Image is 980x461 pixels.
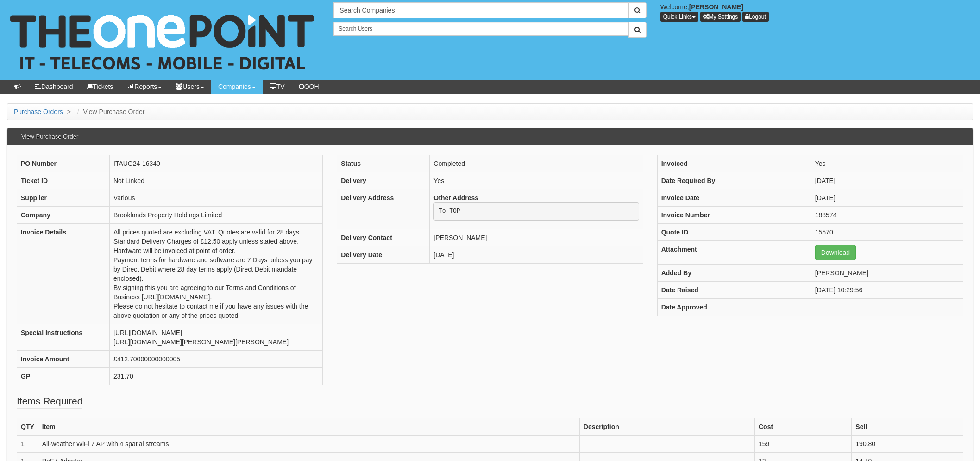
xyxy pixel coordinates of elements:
a: Reports [120,80,169,94]
td: Various [110,189,323,206]
th: Delivery Address [337,189,430,229]
a: OOH [292,80,326,94]
td: Not Linked [110,172,323,189]
td: Yes [811,155,963,172]
th: Ticket ID [17,172,110,189]
td: [PERSON_NAME] [811,264,963,281]
td: ITAUG24-16340 [110,155,323,172]
th: Company [17,206,110,223]
th: Date Raised [657,281,811,298]
th: Invoice Amount [17,350,110,367]
th: Description [579,418,754,435]
td: 188574 [811,206,963,223]
td: [URL][DOMAIN_NAME] [URL][DOMAIN_NAME][PERSON_NAME][PERSON_NAME] [110,324,323,350]
a: Purchase Orders [14,108,63,115]
td: [DATE] [811,172,963,189]
a: Companies [211,80,263,94]
th: PO Number [17,155,110,172]
td: [DATE] [430,246,643,264]
td: Brooklands Property Holdings Limited [110,206,323,223]
th: Cost [754,418,851,435]
th: GP [17,367,110,385]
a: My Settings [700,12,741,22]
th: Invoice Date [657,189,811,206]
td: £412.70000000000005 [110,350,323,367]
th: Invoice Details [17,223,110,324]
th: Invoice Number [657,206,811,223]
input: Search Users [333,22,628,36]
th: QTY [17,418,38,435]
a: Download [815,245,856,260]
td: [DATE] [811,189,963,206]
b: Other Address [433,194,478,202]
td: Yes [430,172,643,189]
a: Logout [742,12,769,22]
th: Delivery Date [337,246,430,264]
td: 159 [754,435,851,452]
a: TV [263,80,292,94]
a: Dashboard [28,80,80,94]
td: [PERSON_NAME] [430,229,643,246]
th: Quote ID [657,223,811,240]
td: 190.80 [852,435,963,452]
td: 231.70 [110,367,323,385]
h3: View Purchase Order [17,129,83,145]
b: [PERSON_NAME] [689,3,743,11]
th: Attachment [657,240,811,264]
legend: Items Required [17,394,82,409]
a: Tickets [80,80,120,94]
span: > [65,108,73,115]
input: Search Companies [333,2,628,18]
td: Completed [430,155,643,172]
td: All-weather WiFi 7 AP with 4 spatial streams [38,435,579,452]
td: [DATE] 10:29:56 [811,281,963,298]
li: View Purchase Order [75,107,145,116]
th: Date Approved [657,298,811,316]
div: Welcome, [653,2,980,22]
th: Item [38,418,579,435]
td: 1 [17,435,38,452]
a: Users [169,80,211,94]
th: Status [337,155,430,172]
th: Date Required By [657,172,811,189]
th: Delivery Contact [337,229,430,246]
th: Delivery [337,172,430,189]
th: Special Instructions [17,324,110,350]
th: Added By [657,264,811,281]
td: 15570 [811,223,963,240]
td: All prices quoted are excluding VAT. Quotes are valid for 28 days. Standard Delivery Charges of £... [110,223,323,324]
th: Sell [852,418,963,435]
pre: To TOP [433,202,639,221]
button: Quick Links [660,12,698,22]
th: Invoiced [657,155,811,172]
th: Supplier [17,189,110,206]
